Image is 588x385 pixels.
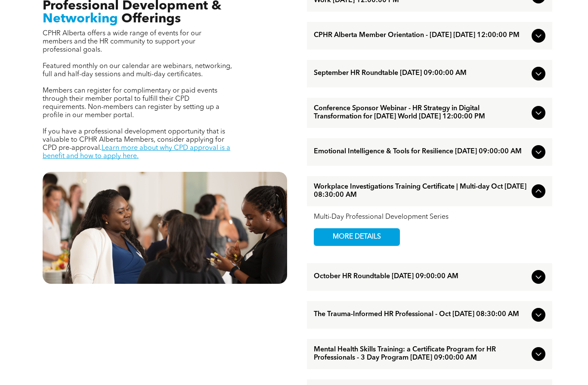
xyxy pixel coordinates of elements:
[43,12,118,25] span: Networking
[43,63,232,78] span: Featured monthly on our calendar are webinars, networking, full and half-day sessions and multi-d...
[121,12,181,25] span: Offerings
[314,273,528,281] span: October HR Roundtable [DATE] 09:00:00 AM
[43,145,230,160] a: Learn more about why CPD approval is a benefit and how to apply here.
[314,310,528,319] span: The Trauma-Informed HR Professional - Oct [DATE] 08:30:00 AM
[314,148,528,156] span: Emotional Intelligence & Tools for Resilience [DATE] 09:00:00 AM
[314,31,528,40] span: CPHR Alberta Member Orientation - [DATE] [DATE] 12:00:00 PM
[323,229,391,245] span: MORE DETAILS
[314,183,528,199] span: Workplace Investigations Training Certificate | Multi-day Oct [DATE] 08:30:00 AM
[314,105,528,121] span: Conference Sponsor Webinar - HR Strategy in Digital Transformation for [DATE] World [DATE] 12:00:...
[43,30,201,53] span: CPHR Alberta offers a wide range of events for our members and the HR community to support your p...
[314,213,545,221] div: Multi-Day Professional Development Series
[314,346,528,362] span: Mental Health Skills Training: a Certificate Program for HR Professionals - 3 Day Program [DATE] ...
[314,69,528,78] span: September HR Roundtable [DATE] 09:00:00 AM
[43,128,225,152] span: If you have a professional development opportunity that is valuable to CPHR Alberta Members, cons...
[314,228,400,246] a: MORE DETAILS
[43,87,220,119] span: Members can register for complimentary or paid events through their member portal to fulfill thei...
